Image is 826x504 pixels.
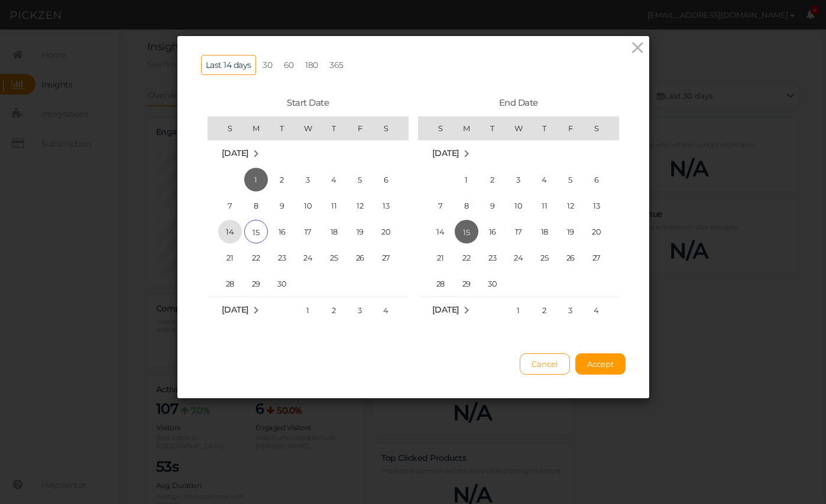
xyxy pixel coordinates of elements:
span: 2 [481,168,504,191]
span: 10 [507,194,530,217]
span: 1 [455,168,478,191]
td: Tuesday September 23 2025 [480,245,506,271]
a: 365 [325,55,348,75]
td: Wednesday October 1 2025 [506,297,532,323]
tr: Week 3 [208,219,409,245]
span: 8 [455,194,478,217]
span: 2 [270,168,294,191]
td: Thursday September 11 2025 [321,193,347,219]
td: Friday September 19 2025 [347,219,373,245]
tr: Week 3 [418,219,619,245]
span: 23 [481,246,504,269]
span: 2 [533,298,556,322]
span: 22 [244,246,268,269]
span: 29 [244,272,268,295]
span: 13 [374,194,398,217]
td: Saturday September 27 2025 [584,245,619,271]
span: 27 [374,246,398,269]
tr: Week 4 [208,245,409,271]
span: [DATE] [432,148,459,158]
tr: Week 5 [418,271,619,297]
td: Thursday September 18 2025 [321,219,347,245]
td: Wednesday September 17 2025 [506,219,532,245]
span: 7 [429,194,452,217]
span: 18 [533,220,556,243]
span: 2 [322,298,346,322]
span: 3 [296,168,320,191]
td: Friday September 19 2025 [558,219,584,245]
td: Thursday September 25 2025 [321,245,347,271]
th: T [269,116,295,140]
span: 21 [218,246,242,269]
span: 25 [322,246,346,269]
td: Monday September 22 2025 [454,245,480,271]
tr: Week undefined [208,140,409,167]
td: Tuesday September 30 2025 [269,271,295,297]
a: 180 [300,55,323,75]
span: 26 [559,246,582,269]
td: Thursday September 25 2025 [532,245,558,271]
td: Monday September 29 2025 [454,271,480,297]
span: 17 [507,220,530,243]
td: Thursday October 2 2025 [532,297,558,323]
th: W [295,116,321,140]
td: Monday September 29 2025 [243,271,269,297]
td: Tuesday September 16 2025 [480,219,506,245]
td: Thursday September 18 2025 [532,219,558,245]
span: [DATE] [432,304,459,315]
td: Saturday September 20 2025 [373,219,409,245]
span: 3 [348,298,372,322]
td: Sunday September 14 2025 [208,219,243,245]
tr: Week 4 [418,245,619,271]
td: Saturday September 27 2025 [373,245,409,271]
tr: Week 1 [418,167,619,193]
span: 30 [481,272,504,295]
span: 16 [270,220,294,243]
td: Saturday September 6 2025 [373,167,409,193]
tr: Week 1 [418,297,619,323]
span: 4 [322,168,346,191]
td: Saturday October 4 2025 [584,297,619,323]
td: Saturday September 13 2025 [373,193,409,219]
span: 11 [533,194,556,217]
span: 26 [348,246,372,269]
span: 14 [218,220,242,243]
span: 4 [585,298,608,322]
td: Tuesday September 9 2025 [480,193,506,219]
span: 6 [585,168,608,191]
span: 29 [455,272,478,295]
td: Friday September 12 2025 [558,193,584,219]
td: Wednesday September 10 2025 [506,193,532,219]
button: Cancel [520,353,570,375]
a: 30 [258,55,277,75]
td: Friday October 3 2025 [558,297,584,323]
th: F [347,116,373,140]
span: 20 [374,220,398,243]
span: Cancel [532,359,558,369]
td: October 2025 [418,297,506,323]
span: 14 [429,220,452,243]
td: Thursday September 11 2025 [532,193,558,219]
td: Wednesday October 1 2025 [295,297,321,323]
td: Thursday September 4 2025 [532,167,558,193]
span: 4 [533,168,556,191]
a: 60 [279,55,299,75]
td: Tuesday September 23 2025 [269,245,295,271]
td: Monday September 1 2025 [243,167,269,193]
span: 6 [374,168,398,191]
td: Tuesday September 30 2025 [480,271,506,297]
span: 30 [270,272,294,295]
span: 7 [218,194,242,217]
td: Sunday September 21 2025 [418,245,454,271]
td: Thursday October 2 2025 [321,297,347,323]
td: Friday September 5 2025 [347,167,373,193]
span: 12 [348,194,372,217]
th: S [373,116,409,140]
td: Wednesday September 24 2025 [295,245,321,271]
span: [DATE] [222,148,249,158]
span: 21 [429,246,452,269]
span: 18 [322,220,346,243]
th: M [454,116,480,140]
span: 25 [533,246,556,269]
td: Monday September 8 2025 [243,193,269,219]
